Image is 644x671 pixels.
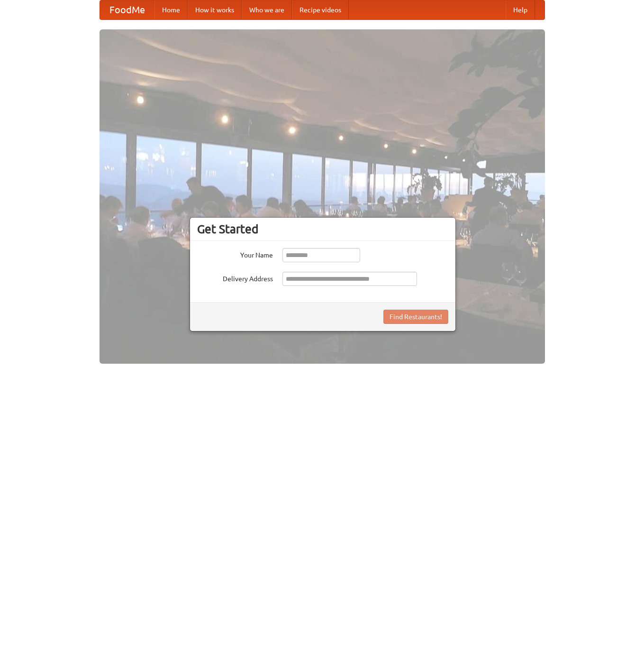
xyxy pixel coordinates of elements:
[197,248,273,260] label: Your Name
[100,0,154,19] a: FoodMe
[292,0,349,19] a: Recipe videos
[242,0,292,19] a: Who we are
[188,0,242,19] a: How it works
[383,310,448,324] button: Find Restaurants!
[506,0,535,19] a: Help
[197,272,273,284] label: Delivery Address
[154,0,188,19] a: Home
[197,222,448,236] h3: Get Started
